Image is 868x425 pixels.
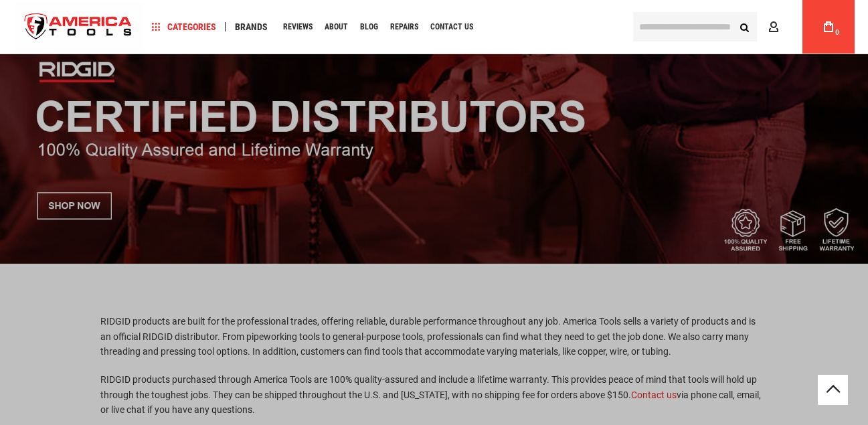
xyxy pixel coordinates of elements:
[731,14,757,39] button: Search
[283,23,313,31] span: Reviews
[277,18,319,36] a: Reviews
[325,23,348,31] span: About
[424,18,479,36] a: Contact Us
[235,22,268,31] span: Brands
[13,2,143,52] img: America Tools
[146,18,222,36] a: Categories
[354,18,384,36] a: Blog
[384,18,424,36] a: Repairs
[360,23,378,31] span: Blog
[835,29,839,36] span: 0
[229,18,274,36] a: Brands
[319,18,354,36] a: About
[430,23,473,31] span: Contact Us
[152,22,216,31] span: Categories
[390,23,418,31] span: Repairs
[13,2,143,52] a: store logo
